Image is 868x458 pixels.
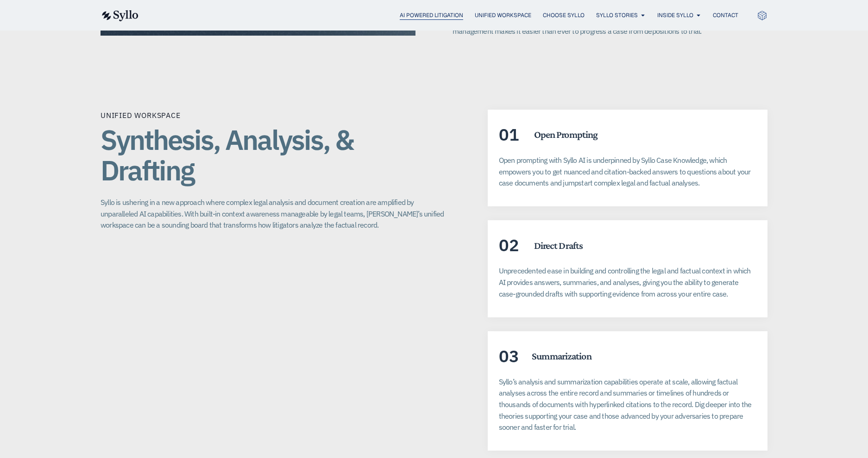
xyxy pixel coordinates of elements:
[499,124,519,145] span: 01
[713,11,738,19] a: Contact
[499,377,752,432] span: Syllo’s analysis and summarization capabilities operate at scale, allowing factual analyses acros...
[157,11,738,20] div: Menu Toggle
[534,129,598,141] h5: Open Prompting
[101,10,138,21] img: syllo
[543,11,585,19] a: Choose Syllo
[400,11,463,19] a: AI Powered Litigation
[499,345,519,367] span: 03
[101,197,451,231] p: Syllo is ushering in a new approach where complex legal analysis and document creation are amplif...
[101,124,451,186] h1: Synthesis, Analysis, & Drafting
[475,11,531,19] a: Unified Workspace
[499,234,519,256] span: 02
[657,11,693,19] a: Inside Syllo
[499,155,756,189] p: Open prompting with Syllo AI is underpinned by Syllo Case Knowledge, which empowers you to get nu...
[534,240,583,252] h5: Direct Drafts
[499,265,756,299] p: Unprecedented ease in building and controlling the legal and factual context in which AI provides...
[101,110,451,121] p: Unified Workspace
[157,11,738,20] nav: Menu
[596,11,638,19] a: Syllo Stories
[532,350,591,362] h5: Summarization​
